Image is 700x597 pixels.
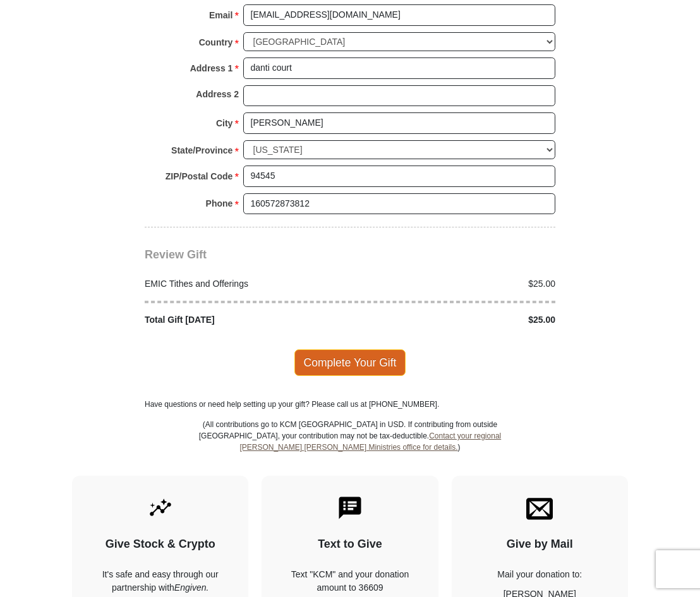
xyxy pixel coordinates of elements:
div: EMIC Tithes and Offerings [138,277,351,291]
p: Have questions or need help setting up your gift? Please call us at [PHONE_NUMBER]. [145,399,555,410]
strong: Email [209,6,232,24]
strong: ZIP/Postal Code [166,167,233,185]
img: give-by-stock.svg [147,495,174,521]
div: $25.00 [350,313,562,327]
strong: Phone [206,195,233,212]
span: Review Gift [145,248,207,261]
strong: State/Province [171,142,232,159]
i: Engiven. [174,582,208,593]
h4: Give Stock & Crypto [94,538,226,552]
p: (All contributions go to KCM [GEOGRAPHIC_DATA] in USD. If contributing from outside [GEOGRAPHIC_D... [198,419,502,476]
img: text-to-give.svg [337,495,363,521]
strong: Address 2 [196,85,239,103]
strong: City [216,114,232,132]
strong: Country [199,33,233,51]
div: $25.00 [350,277,562,291]
p: Mail your donation to: [474,568,606,581]
span: Complete Your Gift [294,349,406,376]
h4: Give by Mail [474,538,606,552]
img: envelope.svg [526,495,553,521]
div: Text "KCM" and your donation amount to 36609 [284,568,416,594]
p: It's safe and easy through our partnership with [94,568,226,594]
strong: Address 1 [190,59,233,77]
h4: Text to Give [284,538,416,552]
div: Total Gift [DATE] [138,313,351,327]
